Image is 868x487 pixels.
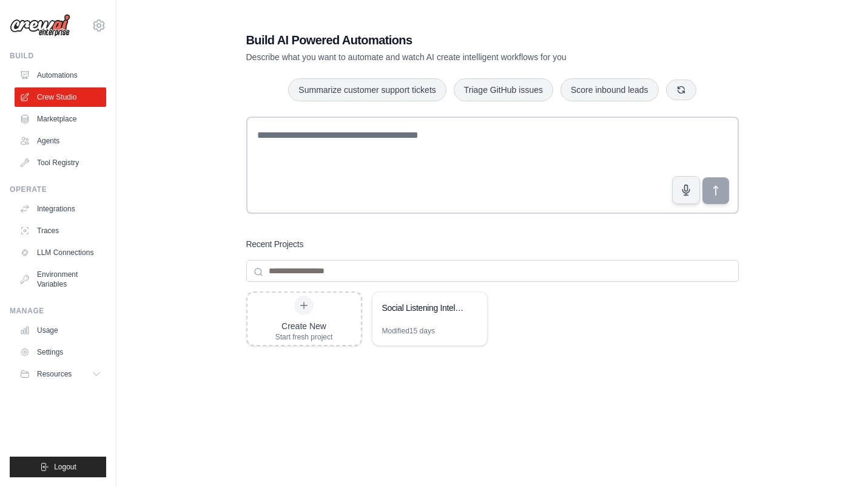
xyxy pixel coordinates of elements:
h1: Build AI Powered Automations [246,32,654,49]
div: Start fresh project [275,332,333,342]
div: Create New [275,320,333,332]
span: Logout [54,462,76,472]
button: Click to speak your automation idea [672,176,700,204]
button: Score inbound leads [560,78,659,101]
a: Integrations [15,199,106,219]
a: Agents [15,131,106,151]
a: Crew Studio [15,87,106,107]
a: Marketplace [15,109,106,129]
a: Settings [15,342,106,362]
div: Manage [10,306,106,316]
p: Describe what you want to automate and watch AI create intelligent workflows for you [246,51,654,63]
button: Logout [10,457,106,477]
button: Get new suggestions [666,80,696,100]
div: Operate [10,185,106,194]
a: Tool Registry [15,153,106,172]
button: Triage GitHub issues [454,78,553,101]
div: Build [10,51,106,61]
img: Logo [10,14,70,37]
a: LLM Connections [15,243,106,262]
h3: Recent Projects [246,238,304,250]
button: Resources [15,364,106,384]
a: Automations [15,66,106,85]
a: Usage [15,321,106,340]
a: Traces [15,221,106,240]
button: Summarize customer support tickets [288,78,446,101]
div: Social Listening Intelligence Platform [382,302,465,314]
a: Environment Variables [15,265,106,294]
span: Resources [37,369,72,379]
div: Modified 15 days [382,326,435,336]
